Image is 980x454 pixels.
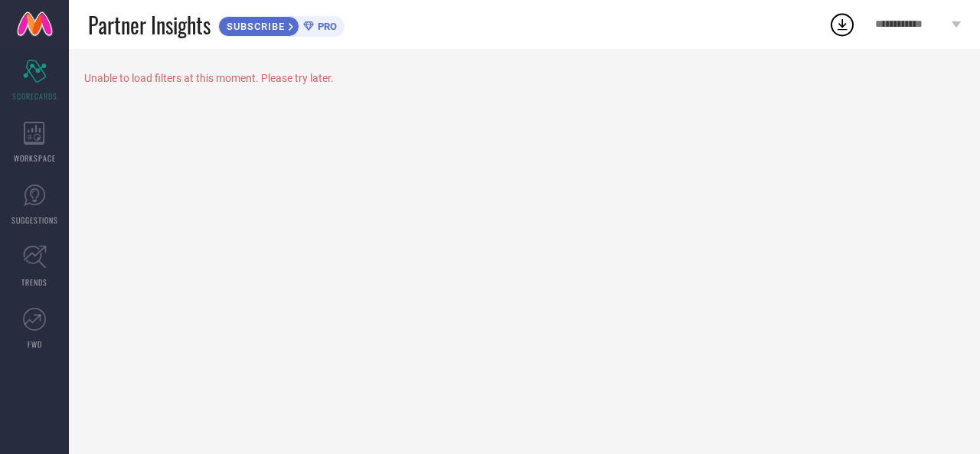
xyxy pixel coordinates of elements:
[12,90,57,102] span: SCORECARDS
[218,12,345,37] a: SUBSCRIBEPRO
[84,72,965,84] div: Unable to load filters at this moment. Please try later.
[314,21,337,32] span: PRO
[88,9,211,41] span: Partner Insights
[28,338,42,350] span: FWD
[14,152,56,164] span: WORKSPACE
[828,11,856,38] div: Open download list
[11,214,58,226] span: SUGGESTIONS
[219,21,289,32] span: SUBSCRIBE
[21,276,47,288] span: TRENDS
